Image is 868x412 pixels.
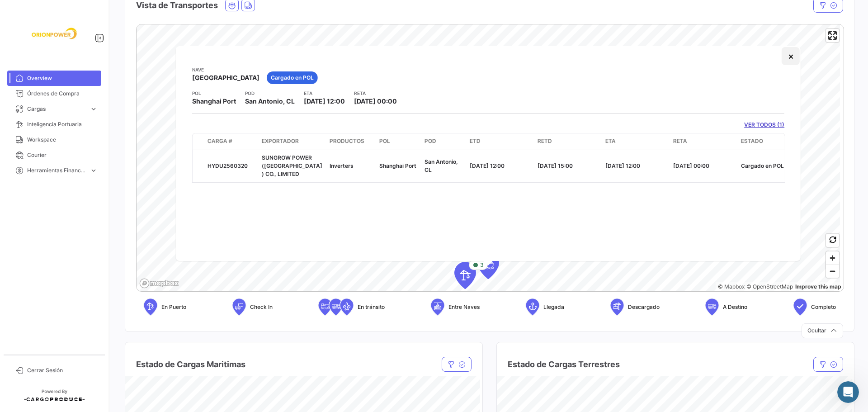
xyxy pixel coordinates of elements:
[354,90,397,97] app-card-info-title: RETA
[826,29,839,42] button: Enter fullscreen
[27,136,98,144] span: Workspace
[826,265,839,278] span: Zoom out
[358,303,385,311] span: En tránsito
[208,161,255,170] div: HYDU2560320
[27,366,98,374] span: Cerrar Sesión
[40,113,100,121] a: [DOMAIN_NAME]
[538,137,552,145] span: RETD
[425,137,436,145] span: POD
[245,97,295,106] span: San Antonio, CL
[40,161,166,170] div: [STREET_ADDRESS].
[421,133,466,149] datatable-header-cell: POD
[90,166,98,175] span: expand_more
[538,162,573,169] span: [DATE] 15:00
[192,90,236,97] app-card-info-title: POL
[543,303,564,311] span: Llegada
[40,52,118,59] b: ------------------------------
[40,241,166,312] div: Este mensaje se ha enviado a estas 4 personas: [PERSON_NAME], [PERSON_NAME] San [PERSON_NAME], , ...
[57,296,65,303] button: Start recording
[40,65,84,72] b: Orion Power
[811,303,836,311] span: Completo
[7,86,101,101] a: Órdenes de Compra
[534,133,602,149] datatable-header-cell: RETD
[90,105,98,113] span: expand_more
[673,137,687,145] span: RETA
[744,121,784,129] a: VER TODOS (1)
[330,162,354,169] span: Inverters
[628,303,660,311] span: Descargado
[40,268,150,284] a: [PERSON_NAME][EMAIL_ADDRESS][PERSON_NAME][DOMAIN_NAME]
[837,381,859,403] iframe: Intercom live chat
[826,265,839,278] button: Zoom out
[40,42,166,60] div: Supply Chain Chief
[7,147,101,163] a: Courier
[271,74,314,82] span: Cargado en POL
[737,133,794,149] datatable-header-cell: Estado
[44,5,103,11] h1: [PERSON_NAME]
[27,151,98,159] span: Courier
[26,5,40,19] div: Profile image for Juan
[448,303,480,311] span: Entre Naves
[208,137,232,145] span: Carga #
[258,133,326,149] datatable-header-cell: Exportador
[262,137,299,145] span: Exportador
[7,71,101,86] a: Overview
[605,137,616,145] span: ETA
[40,29,166,38] div: [PERSON_NAME] San [PERSON_NAME]
[40,147,166,156] div: Construcción de Obras de Ingeniería
[602,133,670,149] datatable-header-cell: ETA
[782,47,800,65] button: Close popup
[379,162,416,169] span: Shanghai Port
[192,66,259,73] app-card-info-title: Nave
[136,358,245,371] h4: Estado de Cargas Maritimas
[470,162,505,169] span: [DATE] 12:00
[27,74,98,82] span: Overview
[161,303,186,311] span: En Puerto
[204,133,258,149] datatable-header-cell: Carga #
[741,137,763,145] span: Estado
[7,117,101,132] a: Inteligencia Portuaria
[44,11,95,20] p: +3 personas más
[139,278,179,289] a: Mapbox logo
[137,24,840,292] canvas: Map
[245,90,295,97] app-card-info-title: POD
[379,137,390,145] span: POL
[466,133,534,149] datatable-header-cell: ETD
[192,73,259,82] span: [GEOGRAPHIC_DATA]
[376,133,421,149] datatable-header-cell: POL
[40,100,166,109] div: Cel: [PHONE_NUMBER]
[480,261,484,269] span: 3
[508,358,620,371] h4: Estado de Cargas Terrestres
[27,90,98,98] span: Órdenes de Compra
[741,162,784,169] span: Cargado en POL
[746,283,793,290] a: OpenStreetMap
[795,283,841,290] a: Map feedback
[159,4,175,20] div: Cerrar
[425,158,458,173] span: San Antonio, CL
[27,105,86,113] span: Cargas
[605,162,640,169] span: [DATE] 12:00
[142,4,159,21] button: Inicio
[7,132,101,147] a: Workspace
[43,296,50,303] button: Selector de gif
[27,166,86,175] span: Herramientas Financieras
[670,133,737,149] datatable-header-cell: RETA
[155,293,170,307] button: Enviar un mensaje…
[40,184,150,208] a: [PERSON_NAME][EMAIL_ADDRESS][PERSON_NAME][DOMAIN_NAME]
[354,97,397,105] span: [DATE] 00:00
[330,137,364,145] span: Productos
[28,296,36,303] button: Selector de emoji
[718,283,745,290] a: Mapbox
[42,219,153,226] a: [EMAIL_ADDRESS][DOMAIN_NAME]
[40,174,166,236] div: El [DEMOGRAPHIC_DATA][DATE] a la(s) 4:07 p.m., ' a través de Cargo Produce Inc.' via Supply Chain...
[250,303,273,311] span: Check In
[40,121,166,130] div: Orion Power SpA
[826,251,839,265] button: Zoom in
[454,262,476,289] div: Map marker
[8,277,173,293] textarea: Escribe un mensaje...
[27,120,98,128] span: Inteligencia Portuaria
[6,4,23,21] button: go back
